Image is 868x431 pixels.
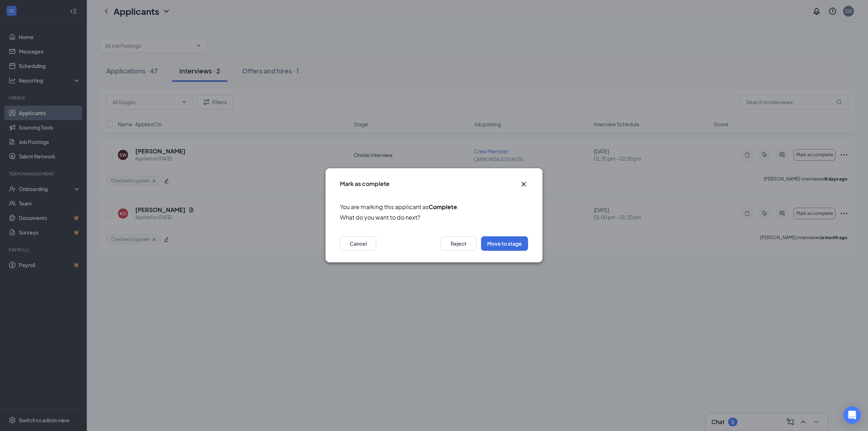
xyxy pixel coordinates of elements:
[340,180,390,188] h3: Mark as complete
[843,406,861,424] div: Open Intercom Messenger
[441,237,477,251] button: Reject
[340,213,528,222] span: What do you want to do next?
[340,202,528,211] span: You are marking this applicant as .
[340,237,376,251] button: Cancel
[429,203,457,211] b: Complete
[519,180,528,189] button: Close
[481,237,528,251] button: Move to stage
[519,180,528,189] svg: Cross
